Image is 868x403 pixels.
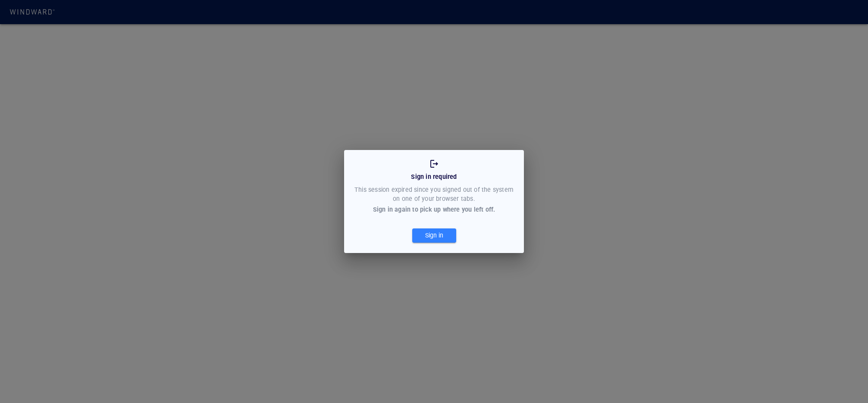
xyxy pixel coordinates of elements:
[353,184,515,206] div: This session expired since you signed out of the system on one of your browser tabs.
[831,364,862,397] iframe: Chat
[423,228,445,243] div: Sign in
[412,228,456,243] button: Sign in
[373,205,495,214] div: Sign in again to pick up where you left off.
[409,171,458,183] div: Sign in required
